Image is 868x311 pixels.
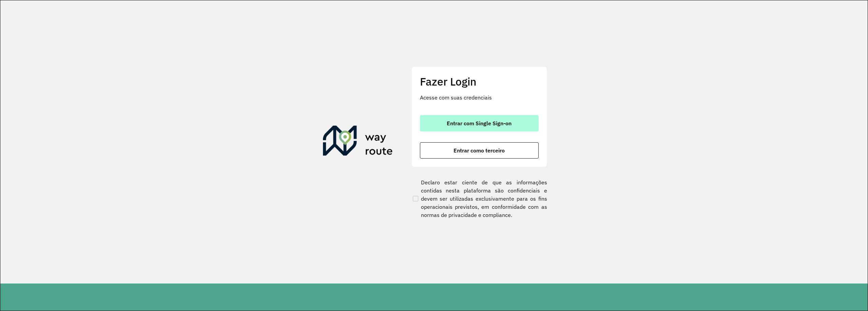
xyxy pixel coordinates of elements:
img: Roteirizador AmbevTech [323,126,393,158]
label: Declaro estar ciente de que as informações contidas nesta plataforma são confidenciais e devem se... [411,178,547,219]
span: Entrar com Single Sign-on [447,121,512,126]
button: button [420,142,539,159]
button: button [420,115,539,131]
h2: Fazer Login [420,75,539,88]
p: Acesse com suas credenciais [420,93,539,102]
span: Entrar como terceiro [454,148,505,153]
